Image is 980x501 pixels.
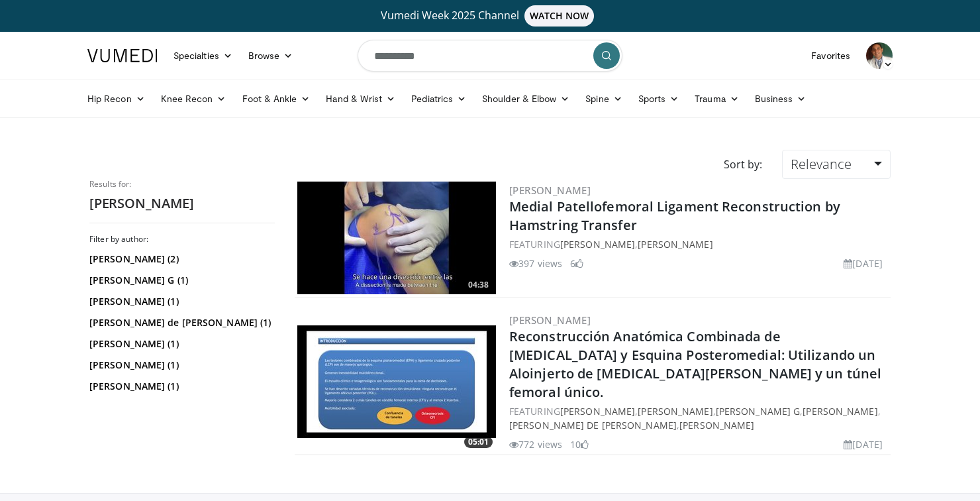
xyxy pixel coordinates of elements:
[844,437,883,451] li: [DATE]
[89,5,891,27] a: Vumedi Week 2025 ChannelWATCH NOW
[716,405,801,417] a: [PERSON_NAME] G
[509,327,881,401] a: Reconstrucción Anatómica Combinada de [MEDICAL_DATA] y Esquina Posteromedial: Utilizando un Aloin...
[318,85,403,112] a: Hand & Wrist
[89,359,271,372] a: [PERSON_NAME] (1)
[89,274,271,287] a: [PERSON_NAME] G (1)
[509,184,591,197] a: [PERSON_NAME]
[464,436,493,448] span: 05:01
[474,85,577,112] a: Shoulder & Elbow
[866,42,893,69] img: Avatar
[803,42,858,69] a: Favorites
[570,256,583,270] li: 6
[89,252,271,266] a: [PERSON_NAME] (2)
[844,256,883,270] li: [DATE]
[89,195,275,212] h2: [PERSON_NAME]
[89,380,271,393] a: [PERSON_NAME] (1)
[89,295,271,308] a: [PERSON_NAME] (1)
[524,5,595,27] span: WATCH NOW
[403,85,474,112] a: Pediatrics
[560,405,635,417] a: [PERSON_NAME]
[509,256,562,270] li: 397 views
[89,337,271,351] a: [PERSON_NAME] (1)
[560,238,635,250] a: [PERSON_NAME]
[782,150,891,179] a: Relevance
[638,405,712,417] a: [PERSON_NAME]
[509,437,562,451] li: 772 views
[577,85,630,112] a: Spine
[509,237,888,251] div: FEATURING ,
[87,49,158,62] img: VuMedi Logo
[714,150,772,179] div: Sort by:
[234,85,318,112] a: Foot & Ankle
[803,405,877,417] a: [PERSON_NAME]
[638,238,712,250] a: [PERSON_NAME]
[687,85,747,112] a: Trauma
[570,437,589,451] li: 10
[79,85,153,112] a: Hip Recon
[509,404,888,432] div: FEATURING , , , , ,
[89,234,275,245] h3: Filter by author:
[509,419,677,431] a: [PERSON_NAME] de [PERSON_NAME]
[297,325,496,438] a: 05:01
[240,42,301,69] a: Browse
[166,42,240,69] a: Specialties
[679,419,754,431] a: [PERSON_NAME]
[153,85,234,112] a: Knee Recon
[747,85,814,112] a: Business
[509,313,591,327] a: [PERSON_NAME]
[297,182,496,294] a: 04:38
[630,85,687,112] a: Sports
[464,279,493,291] span: 04:38
[791,155,852,173] span: Relevance
[89,316,271,329] a: [PERSON_NAME] de [PERSON_NAME] (1)
[509,197,840,234] a: Medial Patellofemoral Ligament Reconstruction by Hamstring Transfer
[358,40,622,72] input: Search topics, interventions
[89,179,275,190] p: Results for:
[297,182,496,294] img: 69d9ac2f-7ae4-47d9-af33-4128864d17f7.300x170_q85_crop-smart_upscale.jpg
[297,325,496,438] img: 6821df06-8458-4911-8963-d7fd72d2b138.300x170_q85_crop-smart_upscale.jpg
